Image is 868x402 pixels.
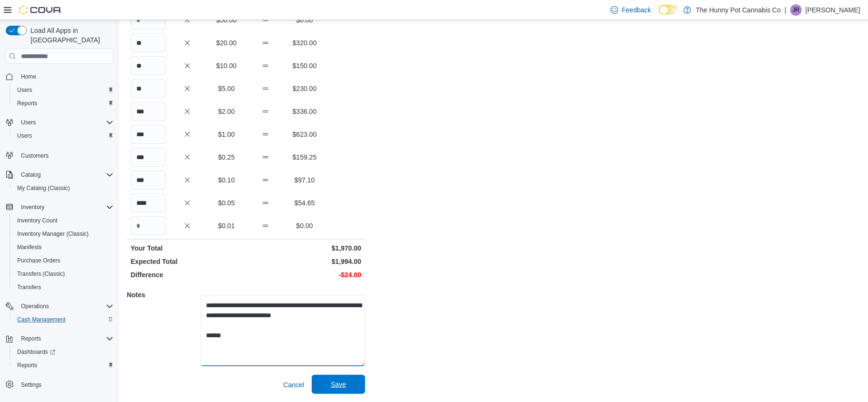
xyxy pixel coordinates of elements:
p: $1,994.00 [248,257,361,266]
button: Cancel [279,375,308,394]
span: Reports [21,335,41,342]
button: Users [10,129,117,142]
p: $0.10 [209,175,244,185]
button: Operations [2,300,117,313]
p: $0.01 [209,221,244,231]
span: Users [13,84,113,96]
span: Dashboards [13,346,113,358]
span: Reports [13,360,113,371]
span: Inventory Count [13,215,113,226]
span: Manifests [13,241,113,253]
span: Operations [17,301,113,312]
button: Users [10,83,117,97]
span: Transfers (Classic) [17,270,65,278]
button: Reports [2,332,117,345]
button: Transfers (Classic) [10,267,117,281]
button: Catalog [17,169,44,181]
p: $10.00 [209,61,244,70]
a: Feedback [607,0,655,20]
a: Users [13,84,36,96]
p: $5.00 [209,84,244,93]
p: $0.00 [287,221,322,231]
span: Save [331,380,346,389]
p: The Hunny Pot Cannabis Co [696,4,781,16]
p: Expected Total [131,257,244,266]
input: Quantity [131,102,166,121]
p: Your Total [131,243,244,253]
p: $230.00 [287,84,322,93]
p: Difference [131,270,244,280]
input: Quantity [131,171,166,190]
a: Cash Management [13,314,69,325]
a: Reports [13,360,41,371]
p: $150.00 [287,61,322,70]
p: $320.00 [287,38,322,48]
span: Catalog [21,171,41,179]
input: Quantity [131,10,166,30]
span: Customers [21,152,49,160]
p: | [785,4,786,16]
span: Purchase Orders [13,255,113,266]
span: Home [17,70,113,82]
a: My Catalog (Classic) [13,182,74,194]
button: Transfers [10,281,117,294]
span: Reports [17,100,37,107]
button: Inventory Count [10,214,117,227]
p: $50.00 [209,15,244,25]
input: Dark Mode [659,5,679,15]
span: Settings [17,379,113,391]
button: Catalog [2,168,117,181]
h5: Notes [127,285,198,304]
span: Cash Management [13,314,113,325]
span: Feedback [622,5,651,15]
span: Transfers [13,281,113,293]
span: Users [17,86,32,94]
button: Save [312,375,365,394]
p: -$24.00 [248,270,361,280]
a: Inventory Count [13,215,61,226]
button: Inventory [17,201,48,213]
input: Quantity [131,79,166,98]
a: Purchase Orders [13,255,64,266]
a: Home [17,71,40,82]
a: Dashboards [10,345,117,359]
p: $97.10 [287,175,322,185]
button: Home [2,70,117,83]
input: Quantity [131,148,166,167]
p: $2.00 [209,107,244,116]
span: Operations [21,302,49,310]
p: $54.65 [287,198,322,208]
span: Inventory [21,203,44,211]
span: Home [21,73,36,80]
a: Settings [17,379,45,391]
a: Dashboards [13,346,59,358]
span: Transfers (Classic) [13,268,113,280]
input: Quantity [131,56,166,75]
p: $0.05 [209,198,244,208]
span: Settings [21,381,41,389]
a: Users [13,130,36,141]
p: $336.00 [287,107,322,116]
button: Manifests [10,241,117,254]
span: Customers [17,149,113,161]
button: Reports [10,359,117,372]
input: Quantity [131,125,166,144]
span: Inventory [17,201,113,213]
p: $1.00 [209,130,244,139]
button: My Catalog (Classic) [10,181,117,195]
a: Transfers [13,281,45,293]
button: Users [17,117,40,128]
span: Purchase Orders [17,257,61,264]
span: Inventory Manager (Classic) [17,230,89,238]
div: Jesse Redwood [790,4,802,16]
a: Manifests [13,241,45,253]
p: $0.00 [287,15,322,25]
button: Customers [2,148,117,162]
input: Quantity [131,216,166,235]
a: Transfers (Classic) [13,268,69,280]
span: Users [17,117,113,128]
input: Quantity [131,193,166,212]
p: $20.00 [209,38,244,48]
span: Reports [17,362,37,369]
